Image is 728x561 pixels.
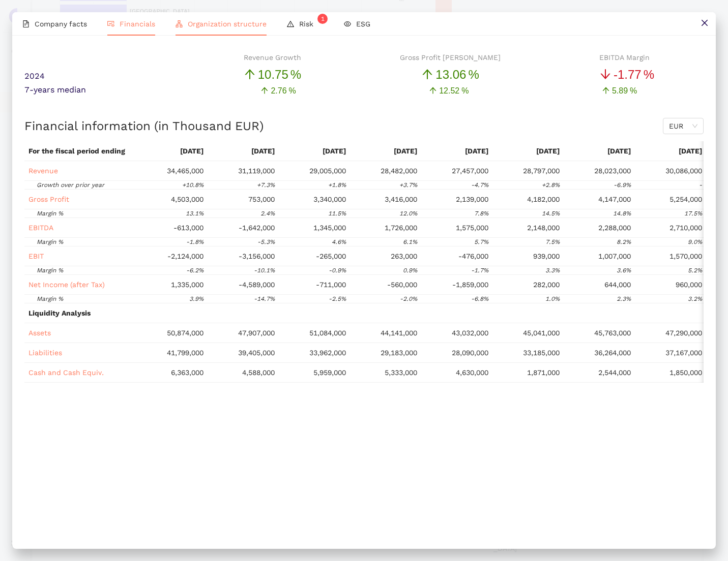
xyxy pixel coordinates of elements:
span: .89 [617,86,628,95]
span: -711,000 [316,280,346,289]
span: 33,185,000 [523,349,560,357]
sup: 1 [317,14,328,24]
span: 2,148,000 [527,224,560,232]
span: 1,345,000 [313,224,346,232]
span: EBIT [28,252,44,260]
span: .06 [449,68,466,81]
span: .75 [271,68,288,81]
span: Gross Profit [28,195,69,203]
span: -1.7% [471,267,488,274]
span: Cash and Cash Equiv. [28,368,104,377]
span: 37,167,000 [665,349,702,357]
span: 939,000 [533,252,560,260]
span: Revenue [28,167,58,175]
span: +2.8% [542,181,560,189]
span: 4,147,000 [598,195,631,203]
span: 1,575,000 [456,224,488,232]
span: -2.5% [329,295,346,302]
span: -2,124,000 [167,252,203,260]
span: Margin % [37,210,63,217]
span: Net Income (after Tax) [28,280,105,289]
span: apartment [176,20,183,27]
span: .52 [448,86,459,95]
span: 41,799,000 [167,349,203,357]
span: Risk [299,20,324,28]
span: 11.5% [328,210,346,217]
span: eye [344,20,351,27]
span: arrow-up [244,68,256,80]
span: For the fiscal period ending [28,147,125,155]
span: -6.2% [186,267,203,274]
span: 5 [612,86,617,95]
span: 12 [439,86,448,95]
span: Margin % [37,295,63,302]
span: -6.8% [471,295,488,302]
span: 13.1% [186,210,203,217]
span: 13 [435,68,449,81]
span: 2.3% [617,295,631,302]
span: 263,000 [391,252,417,260]
button: close [693,12,716,35]
span: Company facts [35,20,87,28]
span: -6.9% [614,181,631,189]
span: -1.8% [186,238,203,245]
div: 7-years median [24,84,194,98]
span: 5,333,000 [385,368,417,377]
span: 1,007,000 [598,252,631,260]
span: % [468,65,479,84]
span: % [290,65,301,84]
span: 47,290,000 [665,329,702,337]
span: 29,005,000 [309,167,346,175]
span: -10.1% [254,267,275,274]
span: 45,041,000 [523,329,560,337]
span: -1,642,000 [239,224,275,232]
span: ESG [356,20,370,28]
span: 2 [271,86,275,95]
span: 7.5% [545,238,560,245]
span: 4,630,000 [456,368,488,377]
span: +3.7% [399,181,417,189]
span: 28,797,000 [523,167,560,175]
span: 36,264,000 [594,349,631,357]
span: 7.8% [474,210,488,217]
span: 44,141,000 [381,329,417,337]
span: -4.7% [471,181,488,189]
span: 28,023,000 [594,167,631,175]
span: 2.4% [260,210,275,217]
span: EBITDA [28,224,53,232]
div: Revenue Growth [244,52,301,63]
span: 10 [258,68,272,81]
span: 5,254,000 [669,195,702,203]
span: [DATE] [679,147,702,155]
span: fund-view [107,20,114,27]
span: [DATE] [251,147,275,155]
span: 1.0% [545,295,560,302]
span: Liabilities [28,349,62,357]
span: 28,482,000 [381,167,417,175]
span: EUR [669,118,697,134]
div: Gross Profit [PERSON_NAME] [400,52,501,63]
span: 282,000 [533,280,560,289]
span: -2.0% [400,295,417,302]
span: -613,000 [173,224,203,232]
span: 1,570,000 [669,252,702,260]
span: Organization structure [188,20,267,28]
span: 4,182,000 [527,195,560,203]
span: 1 [321,15,325,22]
span: -5.3% [257,238,275,245]
span: -4,589,000 [239,280,275,289]
span: -560,000 [387,280,417,289]
span: -1,859,000 [452,280,488,289]
span: arrow-down [599,68,611,80]
span: [DATE] [536,147,560,155]
span: 5.7% [474,238,488,245]
span: 27,457,000 [452,167,488,175]
span: 51,084,000 [309,329,346,337]
span: [DATE] [465,147,488,155]
span: 2,544,000 [598,368,631,377]
span: warning [287,20,294,27]
span: [DATE] [180,147,203,155]
span: [DATE] [607,147,631,155]
span: 960,000 [676,280,702,289]
span: 2,288,000 [598,224,631,232]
